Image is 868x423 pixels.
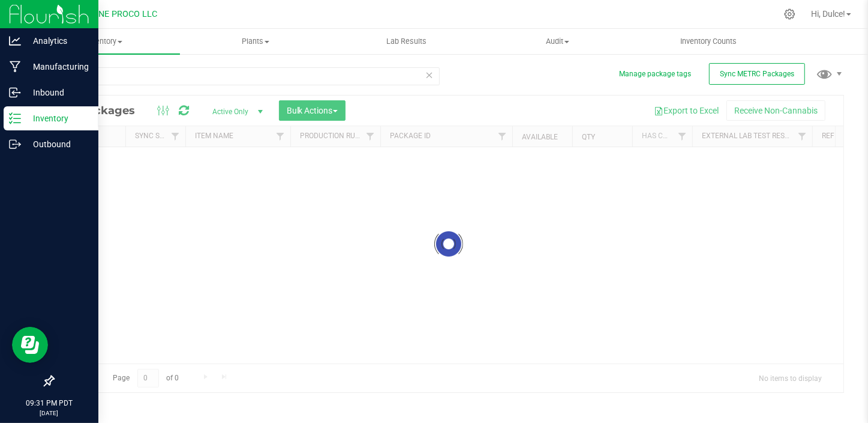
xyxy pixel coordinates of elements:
[782,8,797,20] div: Manage settings
[9,61,21,73] inline-svg: Manufacturing
[331,29,482,54] a: Lab Results
[720,70,794,78] span: Sync METRC Packages
[370,36,443,47] span: Lab Results
[21,59,93,74] p: Manufacturing
[9,87,21,99] inline-svg: Inbound
[29,29,180,54] a: Inventory
[12,327,48,363] iframe: Resource center
[29,36,180,47] span: Inventory
[633,29,784,54] a: Inventory Counts
[5,409,93,418] p: [DATE]
[9,35,21,47] inline-svg: Analytics
[709,63,805,85] button: Sync METRC Packages
[88,9,157,19] span: DUNE PROCO LLC
[664,36,753,47] span: Inventory Counts
[21,111,93,126] p: Inventory
[21,137,93,151] p: Outbound
[9,138,21,150] inline-svg: Outbound
[482,36,632,47] span: Audit
[811,9,845,19] span: Hi, Dulce!
[53,67,440,85] input: Search Package ID, Item Name, SKU, Lot or Part Number...
[180,29,331,54] a: Plants
[21,34,93,48] p: Analytics
[619,69,691,79] button: Manage package tags
[5,398,93,409] p: 09:31 PM PDT
[181,36,331,47] span: Plants
[482,29,633,54] a: Audit
[425,67,434,83] span: Clear
[21,85,93,100] p: Inbound
[9,112,21,124] inline-svg: Inventory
